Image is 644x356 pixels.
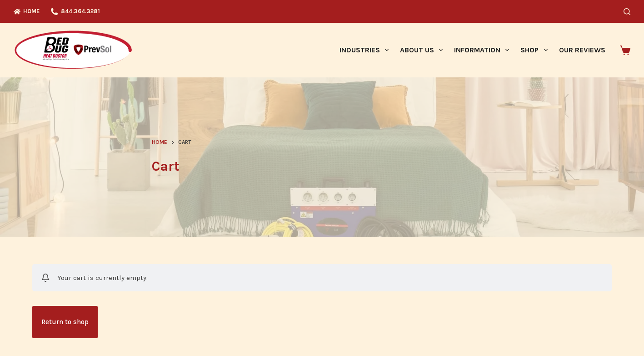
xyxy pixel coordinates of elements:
a: Information [449,23,515,77]
h1: Cart [152,156,493,177]
button: Search [624,8,630,15]
span: Cart [178,138,191,147]
a: About Us [394,23,448,77]
a: Industries [334,23,394,77]
a: Home [152,138,167,147]
nav: Primary [334,23,611,77]
span: Home [152,139,167,145]
a: Return to shop [32,306,98,338]
a: Shop [515,23,553,77]
img: Prevsol/Bed Bug Heat Doctor [14,30,133,71]
div: Your cart is currently empty. [32,264,612,291]
a: Our Reviews [553,23,611,77]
